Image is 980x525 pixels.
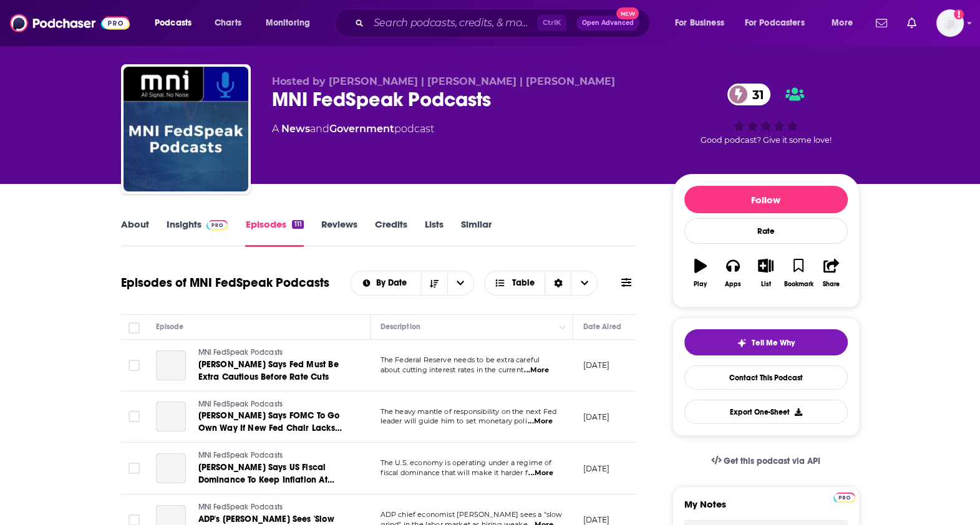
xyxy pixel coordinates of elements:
[167,218,228,247] a: InsightsPodchaser Pro
[121,275,329,291] h1: Episodes of MNI FedSpeak Podcasts
[684,400,848,424] button: Export One-Sheet
[447,271,473,295] button: open menu
[375,218,407,247] a: Credits
[198,502,348,513] a: MNI FedSpeak Podcasts
[724,456,820,466] span: Get this podcast via API
[129,411,140,422] span: Toggle select row
[583,319,621,334] div: Date Aired
[701,446,831,476] a: Get this podcast via API
[381,365,523,374] span: about cutting interest rates in the current
[684,498,848,520] label: My Notes
[524,365,549,375] span: ...More
[272,122,434,137] div: A podcast
[782,251,815,296] button: Bookmark
[582,20,634,26] span: Open Advanced
[484,271,598,296] button: Choose View
[672,75,860,153] div: 31Good podcast? Give it some love!
[684,218,848,244] div: Rate
[198,450,348,461] a: MNI FedSpeak Podcasts
[198,359,339,382] span: [PERSON_NAME] Says Fed Must Be Extra Cautious Before Rate Cuts
[381,458,552,467] span: The U.S. economy is operating under a regime of
[381,510,563,519] span: ADP chief economist [PERSON_NAME] sees a "slow
[425,218,444,247] a: Lists
[583,360,610,370] p: [DATE]
[749,251,782,296] button: List
[576,16,639,31] button: Open AdvancedNew
[823,13,868,33] button: open menu
[266,14,310,32] span: Monitoring
[215,14,241,32] span: Charts
[206,13,249,33] a: Charts
[833,491,855,503] a: Pro website
[381,319,420,334] div: Description
[740,84,770,105] span: 31
[954,9,964,19] svg: Add a profile image
[198,461,348,486] a: [PERSON_NAME] Says US Fiscal Dominance To Keep Inflation At Simmer
[936,9,964,37] img: User Profile
[512,279,535,287] span: Table
[381,417,527,425] span: leader will guide him to set monetary poli
[815,251,847,296] button: Share
[823,281,840,288] div: Share
[351,279,421,287] button: open menu
[545,271,571,295] div: Sort Direction
[717,251,749,296] button: Apps
[684,365,848,390] a: Contact This Podcast
[727,84,770,105] a: 31
[381,407,557,416] span: The heavy mantle of responsibility on the next Fed
[198,451,283,460] span: MNI FedSpeak Podcasts
[155,14,192,32] span: Podcasts
[124,67,248,191] img: MNI FedSpeak Podcasts
[369,13,537,33] input: Search podcasts, credits, & more...
[198,462,334,498] span: [PERSON_NAME] Says US Fiscal Dominance To Keep Inflation At Simmer
[684,251,717,296] button: Play
[583,514,610,525] p: [DATE]
[198,410,342,446] span: [PERSON_NAME] Says FOMC To Go Own Way If New Fed Chair Lacks Credibility
[583,463,610,474] p: [DATE]
[198,410,348,435] a: [PERSON_NAME] Says FOMC To Go Own Way If New Fed Chair Lacks Credibility
[784,281,813,288] div: Bookmark
[206,220,228,230] img: Podchaser Pro
[616,7,639,19] span: New
[936,9,964,37] span: Logged in as angelahattar
[376,279,411,287] span: By Date
[198,359,348,383] a: [PERSON_NAME] Says Fed Must Be Extra Cautious Before Rate Cuts
[381,355,540,364] span: The Federal Reserve needs to be extra careful
[675,14,724,32] span: For Business
[902,12,921,34] a: Show notifications dropdown
[761,281,771,288] div: List
[421,271,447,295] button: Sort Direction
[350,271,474,296] h2: Choose List sort
[555,320,570,335] button: Column Actions
[832,14,853,32] span: More
[146,13,208,33] button: open menu
[694,281,707,288] div: Play
[583,412,610,422] p: [DATE]
[121,218,149,247] a: About
[321,218,357,247] a: Reviews
[10,11,130,35] img: Podchaser - Follow, Share and Rate Podcasts
[725,281,741,288] div: Apps
[329,123,394,135] a: Government
[245,218,303,247] a: Episodes111
[537,15,566,31] span: Ctrl K
[701,135,832,145] span: Good podcast? Give it some love!
[684,329,848,355] button: tell me why sparkleTell Me Why
[281,123,310,135] a: News
[461,218,492,247] a: Similar
[198,348,283,357] span: MNI FedSpeak Podcasts
[936,9,964,37] button: Show profile menu
[528,468,553,478] span: ...More
[745,14,805,32] span: For Podcasters
[346,9,662,37] div: Search podcasts, credits, & more...
[198,503,283,511] span: MNI FedSpeak Podcasts
[257,13,326,33] button: open menu
[381,468,528,477] span: fiscal dominance that will make it harder f
[198,347,348,359] a: MNI FedSpeak Podcasts
[666,13,740,33] button: open menu
[752,338,795,348] span: Tell Me Why
[129,360,140,371] span: Toggle select row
